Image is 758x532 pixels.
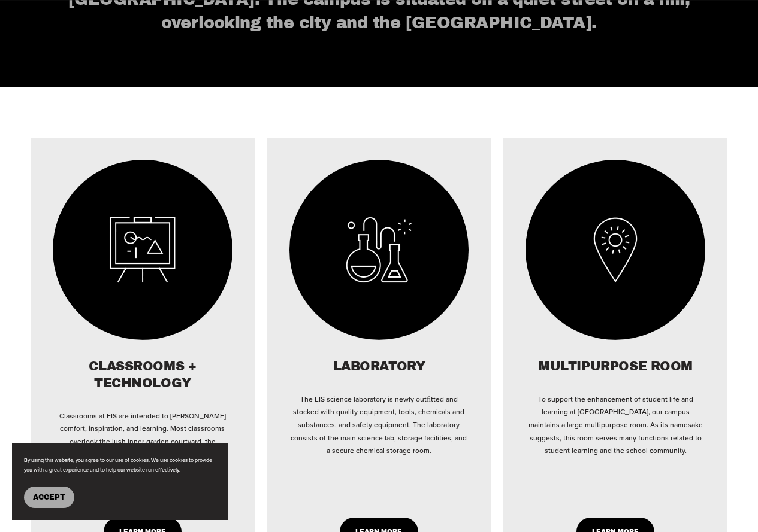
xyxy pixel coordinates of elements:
h2: LABORATORY [289,358,469,375]
img: Lab at Eastwood International School [289,160,469,340]
span: Accept [33,493,65,501]
h2: CLASSROOMS + TECHNOLOGY [53,358,232,391]
p: Classrooms at EIS are intended to [PERSON_NAME] comfort, inspiration, and learning. Most classroo... [53,409,232,500]
img: Best School in Lebanon [526,160,705,340]
p: By using this website, you agree to our use of cookies. We use cookies to provide you with a grea... [24,455,216,475]
section: Cookie banner [12,443,228,520]
h2: MULTIPURPOSE ROOM [526,358,705,375]
p: To support the enhancement of student life and learning at [GEOGRAPHIC_DATA], our campus maintain... [526,393,705,457]
button: Accept [24,487,74,508]
img: Classroom at Eastwood International School [53,160,232,340]
p: The EIS science laboratory is newly outﬁtted and stocked with quality equipment, tools, chemicals... [289,393,469,457]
